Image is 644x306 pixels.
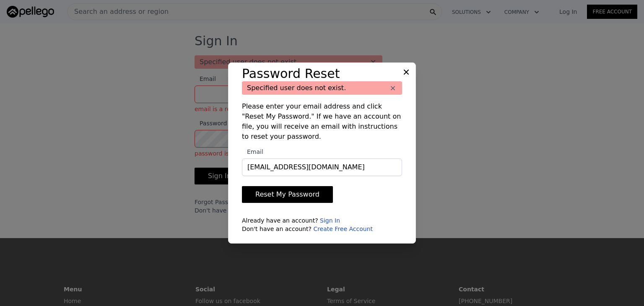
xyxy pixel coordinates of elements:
[242,158,402,176] input: Email
[242,101,402,142] p: Please enter your email address and click "Reset My Password." If we have an account on file, you...
[242,216,402,233] div: Already have an account? Don't have an account?
[242,81,402,95] div: Specified user does not exist.
[313,226,373,232] a: Create Free Account
[242,148,263,155] span: Email
[320,217,340,224] a: Sign In
[242,186,333,203] button: Reset My Password
[242,66,402,81] h3: Password Reset
[389,84,397,92] button: ×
